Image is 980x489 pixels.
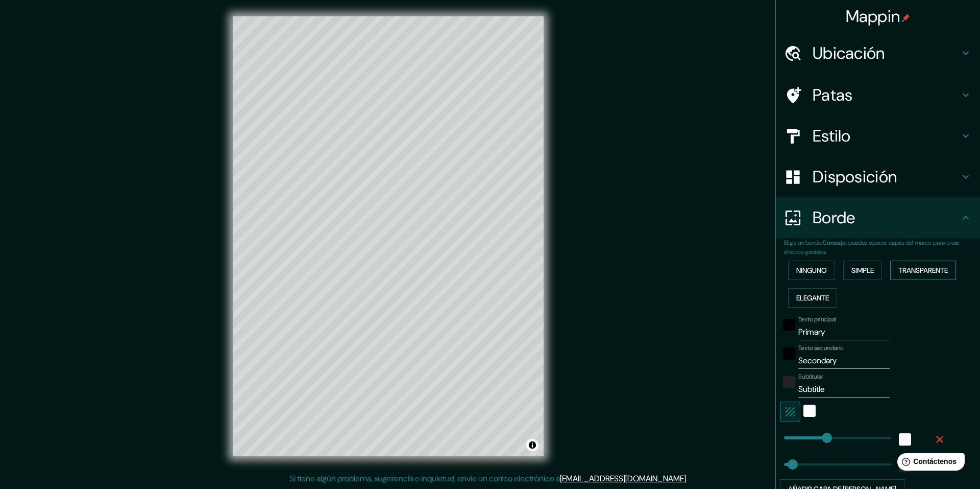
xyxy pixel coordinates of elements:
button: Transparente [890,261,956,280]
button: color-222222 [783,376,795,388]
font: Elige un borde. [784,239,822,247]
font: Texto secundario [798,344,844,352]
iframe: Lanzador de widgets de ayuda [889,449,969,478]
font: Si tiene algún problema, sugerencia o inquietud, envíe un correo electrónico a [289,473,560,484]
font: Texto principal [798,315,836,323]
button: negro [783,347,795,360]
font: . [688,473,689,484]
font: Borde [813,207,855,228]
font: Elegante [796,293,829,302]
div: Estilo [776,115,980,156]
font: Ubicación [813,42,885,64]
button: Simple [843,261,882,280]
button: Activar o desactivar atribución [526,439,538,451]
font: Subtitular [798,372,823,381]
div: Borde [776,197,980,238]
font: Patas [813,84,853,106]
font: Ninguno [796,266,827,275]
a: [EMAIL_ADDRESS][DOMAIN_NAME] [560,473,686,484]
font: Consejo [822,239,846,247]
button: blanco [899,433,911,446]
font: . [689,473,691,484]
button: Elegante [788,288,837,308]
button: blanco [803,405,816,417]
div: Ubicación [776,33,980,74]
font: Simple [851,266,874,275]
div: Disposición [776,156,980,197]
div: Patas [776,75,980,115]
font: : puedes opacar capas del marco para crear efectos geniales. [784,239,960,256]
button: Ninguno [788,261,835,280]
img: pin-icon.png [902,14,910,22]
font: Mappin [846,6,900,27]
font: . [686,473,688,484]
font: Disposición [813,166,897,188]
button: negro [783,319,795,331]
font: Estilo [813,125,851,147]
font: Transparente [898,266,948,275]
